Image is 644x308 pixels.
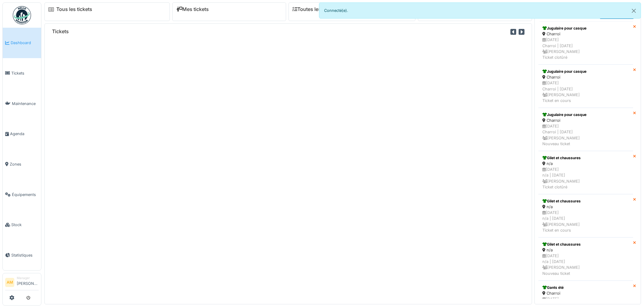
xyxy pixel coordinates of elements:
a: Gilet et chaussures n/a [DATE]n/a | [DATE] [PERSON_NAME]Nouveau ticket [538,237,633,281]
span: Agenda [10,131,39,137]
a: Jugulaire pour casque Charroi [DATE]Charroi | [DATE] [PERSON_NAME]Ticket en cours [538,65,633,108]
span: Équipements [12,192,39,198]
div: Gants été [542,285,629,290]
span: Tickets [11,70,39,76]
a: Jugulaire pour casque Charroi [DATE]Charroi | [DATE] [PERSON_NAME]Nouveau ticket [538,108,633,151]
span: Statistiques [11,252,39,258]
div: Charroi [542,74,629,80]
div: [DATE] Charroi | [DATE] [PERSON_NAME] Nouveau ticket [542,123,629,147]
h6: Tickets [52,29,69,34]
div: Manager [17,276,39,280]
div: Gilet et chaussures [542,242,629,247]
a: Agenda [3,119,41,149]
div: [DATE] n/a | [DATE] [PERSON_NAME] Ticket en cours [542,210,629,233]
span: Stock [11,222,39,228]
div: Charroi [542,290,629,296]
a: Statistiques [3,240,41,271]
button: Close [627,3,641,19]
div: n/a [542,247,629,253]
li: [PERSON_NAME] [17,276,39,289]
div: Jugulaire pour casque [542,112,629,117]
a: Gilet et chaussures n/a [DATE]n/a | [DATE] [PERSON_NAME]Ticket en cours [538,194,633,237]
a: Dashboard [3,28,41,58]
div: n/a [542,204,629,210]
a: Tous les tickets [56,6,92,12]
div: [DATE] n/a | [DATE] [PERSON_NAME] Nouveau ticket [542,253,629,276]
a: Gilet et chaussures n/a [DATE]n/a | [DATE] [PERSON_NAME]Ticket clotûré [538,151,633,194]
div: Gilet et chaussures [542,198,629,204]
div: Charroi [542,117,629,123]
div: Jugulaire pour casque [542,26,629,31]
a: Équipements [3,179,41,210]
li: AM [5,278,14,287]
div: [DATE] Charroi | [DATE] [PERSON_NAME] Ticket clotûré [542,37,629,60]
div: Jugulaire pour casque [542,69,629,74]
span: Dashboard [11,40,39,46]
div: Charroi [542,31,629,37]
img: Badge_color-CXgf-gQk.svg [13,6,31,24]
a: Tickets [3,58,41,89]
a: Maintenance [3,88,41,119]
div: [DATE] n/a | [DATE] [PERSON_NAME] Ticket clotûré [542,166,629,190]
div: Gilet et chaussures [542,155,629,161]
div: [DATE] Charroi | [DATE] [PERSON_NAME] Ticket en cours [542,80,629,103]
a: Toutes les tâches [292,6,338,12]
div: Connecté(e). [319,2,641,19]
span: Zones [10,161,39,167]
a: Jugulaire pour casque Charroi [DATE]Charroi | [DATE] [PERSON_NAME]Ticket clotûré [538,21,633,65]
a: AM Manager[PERSON_NAME] [5,276,39,290]
div: n/a [542,161,629,166]
span: Maintenance [12,101,39,107]
a: Zones [3,149,41,180]
a: Mes tickets [176,6,209,12]
a: Stock [3,210,41,240]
